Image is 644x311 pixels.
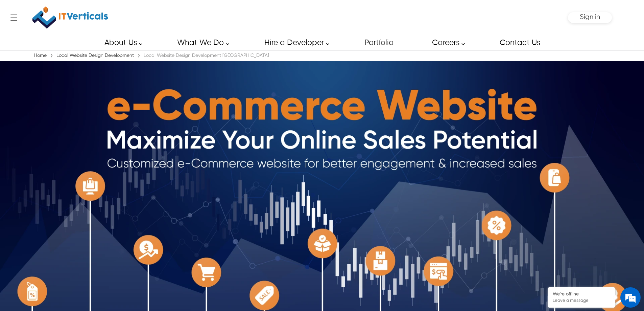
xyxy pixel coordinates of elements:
[169,35,233,50] a: What We Do
[580,16,600,20] a: Sign in
[32,53,48,58] a: Home
[492,35,547,50] a: Contact Us
[32,3,108,32] img: IT Verticals Inc
[32,3,109,32] a: IT Verticals Inc
[553,291,610,297] div: We're offline
[55,53,136,58] a: Local Website Design Development
[357,35,401,50] a: Portfolio
[142,52,271,59] div: Local Website Design Development [GEOGRAPHIC_DATA]
[257,35,333,50] a: Hire a Developer
[580,14,600,21] span: Sign in
[424,35,469,50] a: Careers
[137,51,140,61] span: ›
[50,51,53,61] span: ›
[553,298,610,304] p: Leave a message
[97,35,146,50] a: About Us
